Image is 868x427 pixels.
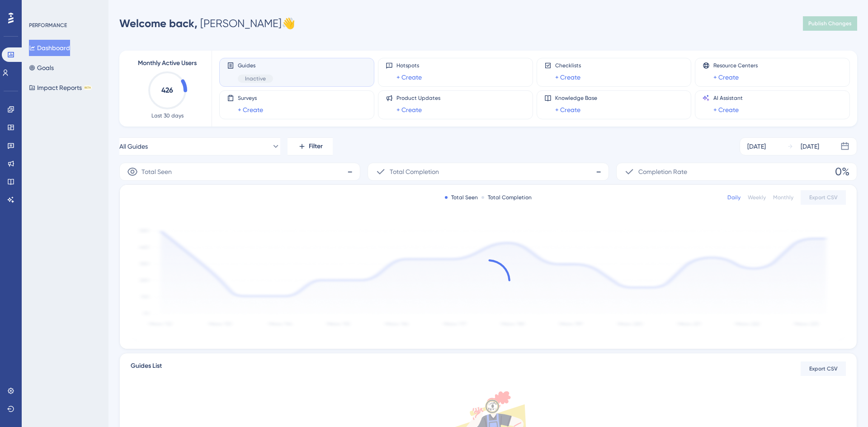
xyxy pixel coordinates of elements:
[29,60,54,76] button: Goals
[138,58,197,69] span: Monthly Active Users
[119,17,198,30] span: Welcome back,
[29,80,92,96] button: Impact ReportsBETA
[773,194,793,201] div: Monthly
[801,190,846,205] button: Export CSV
[555,72,580,83] a: + Create
[808,20,852,27] span: Publish Changes
[288,137,333,155] button: Filter
[396,94,440,102] span: Product Updates
[713,72,739,83] a: + Create
[801,361,846,376] button: Export CSV
[747,141,766,152] div: [DATE]
[809,194,838,201] span: Export CSV
[238,62,273,69] span: Guides
[390,166,439,177] span: Total Completion
[29,22,67,29] div: PERFORMANCE
[119,137,280,155] button: All Guides
[555,62,581,69] span: Checklists
[801,141,819,152] div: [DATE]
[555,104,580,115] a: + Create
[555,94,597,102] span: Knowledge Base
[835,164,849,179] span: 0%
[809,365,838,372] span: Export CSV
[245,75,266,82] span: Inactive
[238,94,263,102] span: Surveys
[713,62,758,69] span: Resource Centers
[309,141,323,152] span: Filter
[803,16,857,31] button: Publish Changes
[238,104,263,115] a: + Create
[119,141,148,152] span: All Guides
[748,194,766,201] div: Weekly
[713,104,739,115] a: + Create
[29,40,70,56] button: Dashboard
[347,164,353,179] span: -
[396,104,422,115] a: + Create
[151,112,184,119] span: Last 30 days
[445,194,478,201] div: Total Seen
[481,194,532,201] div: Total Completion
[119,16,295,31] div: [PERSON_NAME] 👋
[713,94,743,102] span: AI Assistant
[396,62,422,69] span: Hotspots
[596,164,601,179] span: -
[638,166,687,177] span: Completion Rate
[142,166,172,177] span: Total Seen
[131,361,162,377] span: Guides List
[727,194,741,201] div: Daily
[161,86,173,94] text: 426
[396,72,422,83] a: + Create
[84,85,92,90] div: BETA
